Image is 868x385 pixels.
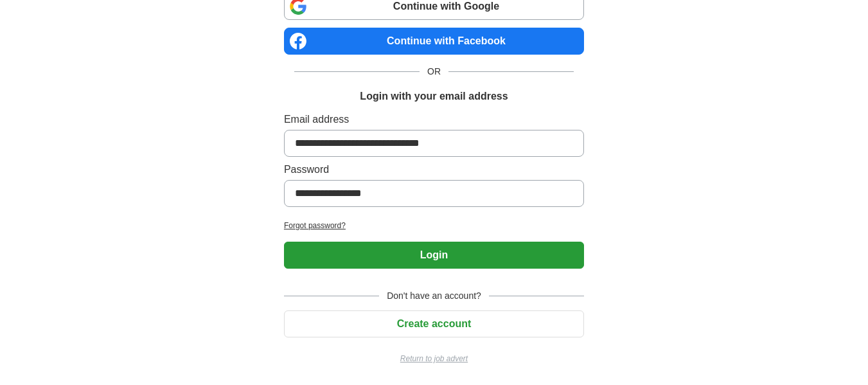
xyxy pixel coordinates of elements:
[284,353,584,364] a: Return to job advert
[284,310,584,337] button: Create account
[284,28,584,55] a: Continue with Facebook
[284,318,584,329] a: Create account
[284,220,584,231] a: Forgot password?
[284,112,584,127] label: Email address
[284,162,584,177] label: Password
[284,242,584,269] button: Login
[420,65,448,78] span: OR
[379,289,489,303] span: Don't have an account?
[360,89,508,104] h1: Login with your email address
